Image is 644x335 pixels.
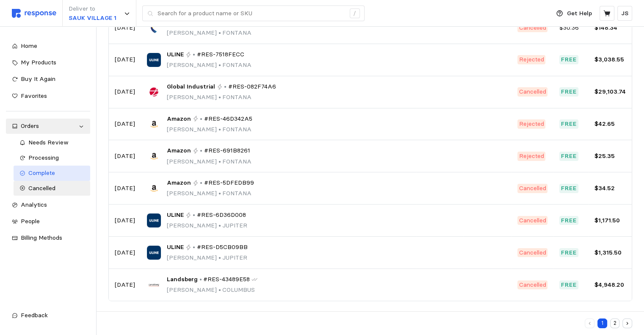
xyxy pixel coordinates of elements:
[21,75,55,83] span: Buy It Again
[167,93,276,102] p: [PERSON_NAME] FONTANA
[6,230,90,246] a: Billing Methods
[167,125,252,134] p: [PERSON_NAME] FONTANA
[14,181,91,196] a: Cancelled
[21,58,56,66] span: My Products
[594,119,626,129] p: $42.65
[167,285,257,295] p: [PERSON_NAME] COLUMBUS
[519,152,544,161] p: Rejected
[147,85,161,99] img: Global Industrial
[167,61,252,70] p: [PERSON_NAME] FONTANA
[561,280,577,290] p: Free
[193,50,195,59] p: •
[167,243,184,252] span: ULINE
[28,169,55,177] span: Complete
[12,9,56,18] img: svg%3e
[167,253,248,263] p: [PERSON_NAME] JUPITER
[167,114,191,124] span: Amazon
[21,234,62,241] span: Billing Methods
[204,146,250,155] span: #RES-691B8261
[14,135,91,150] a: Needs Review
[551,6,597,22] button: Get Help
[200,178,202,188] p: •
[594,184,626,193] p: $34.52
[115,184,135,193] p: [DATE]
[115,248,135,257] p: [DATE]
[14,166,91,181] a: Complete
[147,117,161,131] img: Amazon
[115,216,135,225] p: [DATE]
[561,248,577,257] p: Free
[204,178,254,188] span: #RES-5DFEDB99
[594,55,626,64] p: $3,038.55
[561,87,577,97] p: Free
[6,119,90,134] a: Orders
[217,158,222,165] span: •
[6,197,90,213] a: Analytics
[217,29,222,36] span: •
[6,55,90,70] a: My Products
[21,42,37,50] span: Home
[519,87,546,97] p: Cancelled
[69,14,116,23] p: SAUK VILLAGE 1
[200,146,202,155] p: •
[594,87,626,97] p: $29,103.74
[115,152,135,161] p: [DATE]
[519,216,546,225] p: Cancelled
[594,280,626,290] p: $4,948.20
[167,221,247,230] p: [PERSON_NAME] JUPITER
[147,213,161,227] img: ULINE
[193,210,195,220] p: •
[167,178,191,188] span: Amazon
[69,4,116,14] p: Deliver to
[224,82,227,91] p: •
[594,152,626,161] p: $25.35
[217,221,222,229] span: •
[147,181,161,195] img: Amazon
[147,149,161,163] img: Amazon
[14,150,91,166] a: Processing
[617,6,632,21] button: JS
[115,119,135,129] p: [DATE]
[193,243,195,252] p: •
[115,280,135,290] p: [DATE]
[217,125,222,133] span: •
[200,114,202,124] p: •
[561,152,577,161] p: Free
[6,214,90,229] a: People
[147,21,161,35] img: Rocket Industrial
[167,50,184,59] span: ULINE
[594,216,626,225] p: $1,171.50
[28,138,69,146] span: Needs Review
[217,189,222,197] span: •
[167,146,191,155] span: Amazon
[519,119,544,129] p: Rejected
[147,246,161,260] img: ULINE
[217,254,222,261] span: •
[519,280,546,290] p: Cancelled
[559,23,583,33] p: $30.36
[6,39,90,54] a: Home
[199,275,202,284] p: •
[350,8,360,19] div: /
[28,184,55,192] span: Cancelled
[519,23,546,33] p: Cancelled
[204,114,252,124] span: #RES-46D342A5
[197,210,246,220] span: #RES-6D36D008
[621,9,628,18] p: JS
[21,92,47,100] span: Favorites
[217,286,222,293] span: •
[147,53,161,67] img: ULINE
[158,6,345,21] input: Search for a product name or SKU
[6,308,90,323] button: Feedback
[567,9,592,18] p: Get Help
[115,87,135,97] p: [DATE]
[21,201,47,208] span: Analytics
[519,55,544,64] p: Rejected
[519,248,546,257] p: Cancelled
[594,23,626,33] p: $148.34
[610,318,620,328] button: 2
[167,189,254,198] p: [PERSON_NAME] FONTANA
[197,243,248,252] span: #RES-D5CB09BB
[197,50,244,59] span: #RES-7518FECC
[6,89,90,104] a: Favorites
